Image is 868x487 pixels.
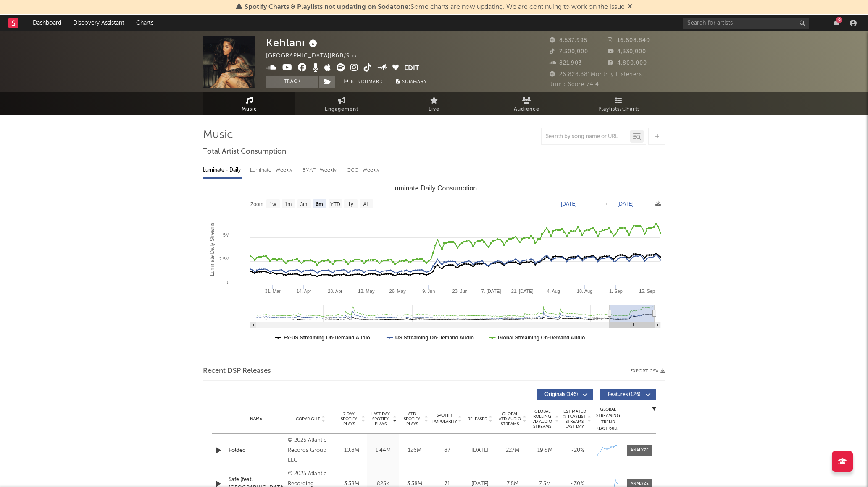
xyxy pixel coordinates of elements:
[27,15,67,31] a: Dashboard
[351,77,383,87] span: Benchmark
[338,446,365,455] div: 10.8M
[542,133,630,140] input: Search by song name or URL
[245,4,625,10] span: : Some charts are now updating. We are continuing to work on the issue
[563,409,586,429] span: Estimated % Playlist Streams Last Day
[325,104,358,115] span: Engagement
[229,446,284,455] a: Folded
[550,82,599,87] span: Jump Score: 74.4
[531,409,554,429] span: Global Rolling 7D Audio Streams
[468,417,487,422] span: Released
[609,289,623,294] text: 1. Sep
[395,335,474,341] text: US Streaming On-Demand Audio
[618,201,634,207] text: [DATE]
[630,369,665,374] button: Export CSV
[404,63,419,74] button: Edit
[834,20,839,26] button: 9
[498,411,521,427] span: Global ATD Audio Streams
[339,76,387,88] a: Benchmark
[203,181,665,349] svg: Luminate Daily Consumption
[330,201,340,207] text: YTD
[392,76,431,88] button: Summary
[250,163,294,177] div: Luminate - Weekly
[531,446,559,455] div: 19.8M
[402,80,427,84] span: Summary
[595,406,621,432] div: Global Streaming Trend (Last 60D)
[401,446,428,455] div: 126M
[683,18,809,29] input: Search for artists
[401,411,423,427] span: ATD Spotify Plays
[266,36,319,49] div: Kehlani
[229,416,284,422] div: Name
[561,201,577,207] text: [DATE]
[316,201,323,207] text: 6m
[639,289,655,294] text: 15. Sep
[223,232,229,237] text: 5M
[573,92,665,115] a: Playlists/Charts
[388,92,480,115] a: Live
[550,60,582,66] span: 821,903
[627,4,632,10] span: Dismiss
[429,104,439,115] span: Live
[498,446,526,455] div: 227M
[547,289,560,294] text: 4. Aug
[300,201,308,207] text: 3m
[836,17,842,23] div: 9
[577,289,592,294] text: 18. Aug
[432,412,457,425] span: Spotify Popularity
[227,280,229,285] text: 0
[265,289,281,294] text: 31. Mar
[347,163,380,177] div: OCC - Weekly
[514,104,539,115] span: Audience
[328,289,342,294] text: 28. Apr
[608,60,647,66] span: 4,800,000
[369,446,397,455] div: 1.44M
[245,4,408,10] span: Spotify Charts & Playlists not updating on Sodatone
[266,51,368,61] div: [GEOGRAPHIC_DATA] | R&B/Soul
[284,335,370,341] text: Ex-US Streaming On-Demand Audio
[250,201,263,207] text: Zoom
[348,201,353,207] text: 1y
[296,417,320,422] span: Copyright
[511,289,534,294] text: 21. [DATE]
[480,92,573,115] a: Audience
[550,38,587,43] span: 8,537,995
[203,147,286,157] span: Total Artist Consumption
[598,104,640,115] span: Playlists/Charts
[498,335,585,341] text: Global Streaming On-Demand Audio
[242,104,257,115] span: Music
[481,289,501,294] text: 7. [DATE]
[130,15,159,31] a: Charts
[297,289,311,294] text: 14. Apr
[432,446,462,455] div: 87
[422,289,435,294] text: 9. Jun
[67,15,130,31] a: Discovery Assistant
[466,446,494,455] div: [DATE]
[369,411,392,427] span: Last Day Spotify Plays
[270,201,276,207] text: 1w
[338,411,360,427] span: 7 Day Spotify Plays
[603,201,608,207] text: →
[600,389,656,400] button: Features(126)
[209,223,215,276] text: Luminate Daily Streams
[302,163,338,177] div: BMAT - Weekly
[550,72,642,77] span: 26,828,381 Monthly Listeners
[452,289,468,294] text: 23. Jun
[358,289,375,294] text: 12. May
[288,435,334,466] div: © 2025 Atlantic Records Group LLC
[295,92,388,115] a: Engagement
[537,389,593,400] button: Originals(146)
[391,185,477,192] text: Luminate Daily Consumption
[219,256,229,261] text: 2.5M
[563,446,591,455] div: ~ 20 %
[389,289,406,294] text: 26. May
[203,163,242,177] div: Luminate - Daily
[266,76,318,88] button: Track
[203,366,271,376] span: Recent DSP Releases
[285,201,292,207] text: 1m
[363,201,368,207] text: All
[608,49,646,55] span: 4,330,000
[542,392,581,397] span: Originals ( 146 )
[608,38,650,43] span: 16,608,840
[605,392,644,397] span: Features ( 126 )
